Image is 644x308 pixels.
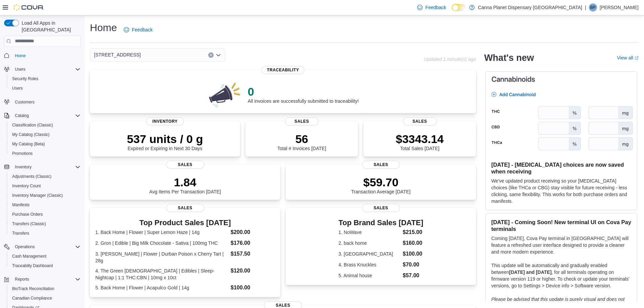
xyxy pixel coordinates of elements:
span: Catalog [15,113,29,118]
span: Users [12,86,23,91]
span: Home [12,51,80,60]
p: We've updated product receiving so your [MEDICAL_DATA] choices (like THCa or CBG) stay visible fo... [491,177,631,205]
span: Security Roles [9,75,80,83]
dt: 2. Gron | Edible | Big Milk Chocolate - Sativa | 100mg THC [95,240,228,246]
span: BP [590,3,596,11]
a: Feedback [121,23,155,37]
button: My Catalog (Beta) [7,139,83,149]
p: Coming [DATE], Cova Pay terminal in [GEOGRAPHIC_DATA] will feature a refreshed user interface des... [491,235,631,255]
h2: What's new [484,52,534,63]
button: Customers [1,97,83,107]
button: Reports [1,275,83,284]
dd: $70.00 [403,261,423,269]
span: Promotions [9,149,80,158]
button: Inventory [12,163,34,171]
span: Users [12,65,80,73]
p: 537 units / 0 g [127,132,203,146]
span: Inventory [146,117,184,125]
a: Transfers (Classic) [9,220,49,228]
dd: $120.00 [231,267,275,275]
div: Total # Invoices [DATE] [277,132,326,151]
div: Total Sales [DATE] [396,132,444,151]
span: Transfers [9,229,80,237]
div: All invoices are successfully submitted to traceability! [248,85,359,104]
span: Home [15,53,26,58]
span: My Catalog (Beta) [12,141,45,147]
h1: Home [90,21,117,34]
dd: $100.00 [403,250,423,258]
span: Inventory [12,163,80,171]
dd: $57.00 [403,271,423,280]
p: This update will be automatically and gradually enabled between , for all terminals operating on ... [491,262,631,289]
div: Avg Items Per Transaction [DATE] [149,175,221,194]
p: | [585,3,586,11]
div: Transaction Average [DATE] [351,175,411,194]
img: 0 [207,81,242,108]
span: Traceabilty Dashboard [12,263,53,268]
dd: $176.00 [231,239,275,247]
p: Updated 1 minute(s) ago [424,56,476,62]
span: Users [9,84,80,92]
h3: [DATE] - [MEDICAL_DATA] choices are now saved when receiving [491,161,631,175]
a: My Catalog (Beta) [9,140,48,148]
a: Home [12,52,28,60]
span: Manifests [9,201,80,209]
button: Transfers [7,229,83,238]
p: 1.84 [149,175,221,189]
span: Adjustments (Classic) [12,174,51,179]
span: Sales [166,204,204,212]
button: Open list of options [216,52,221,58]
a: Classification (Classic) [9,121,56,129]
span: BioTrack Reconciliation [9,285,80,293]
dt: 3. [PERSON_NAME] | Flower | Durban Poison x Cherry Tart | 28g [95,251,228,264]
div: Binal Patel [589,3,597,11]
button: Traceabilty Dashboard [7,261,83,270]
a: Feedback [414,1,449,14]
button: Inventory Manager (Classic) [7,191,83,200]
a: Inventory Manager (Classic) [9,191,66,199]
p: Canna Planet Dispensary [GEOGRAPHIC_DATA] [478,3,582,11]
span: Reports [12,275,80,283]
span: Feedback [132,26,152,33]
dt: 1. NoWave [338,229,400,236]
button: Adjustments (Classic) [7,172,83,181]
dt: 1. Back Home | Flower | Super Lemon Haze | 14g [95,229,228,236]
button: BioTrack Reconciliation [7,284,83,293]
dt: 5. Back Home | Flower | Acapulco Gold | 14g [95,284,228,291]
span: Customers [12,98,80,106]
span: Traceability [262,66,305,74]
a: Purchase Orders [9,210,46,218]
strong: [DATE] and [DATE] [509,269,551,275]
span: Manifests [12,202,29,208]
span: Inventory Manager (Classic) [9,191,80,199]
button: Users [1,65,83,74]
span: Canadian Compliance [9,294,80,302]
span: Classification (Classic) [9,121,80,129]
span: Purchase Orders [12,212,43,217]
span: Transfers [12,231,29,236]
span: Users [15,67,25,72]
button: Clear input [208,52,214,58]
dd: $100.00 [231,284,275,292]
dd: $157.50 [231,250,275,258]
span: Reports [15,277,29,282]
button: Home [1,51,83,61]
span: Inventory [15,164,31,170]
dt: 3. [GEOGRAPHIC_DATA] [338,251,400,257]
a: Inventory Count [9,182,44,190]
button: Catalog [1,111,83,120]
button: Transfers (Classic) [7,219,83,229]
p: $59.70 [351,175,411,189]
button: Purchase Orders [7,210,83,219]
button: Cash Management [7,252,83,261]
button: Users [12,65,28,73]
span: BioTrack Reconciliation [12,286,54,291]
button: Operations [12,243,38,251]
span: My Catalog (Classic) [9,131,80,139]
dd: $160.00 [403,239,423,247]
span: Security Roles [12,76,38,81]
p: 56 [277,132,326,146]
span: [STREET_ADDRESS] [94,51,141,59]
span: Sales [166,161,204,169]
span: Inventory Count [9,182,80,190]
